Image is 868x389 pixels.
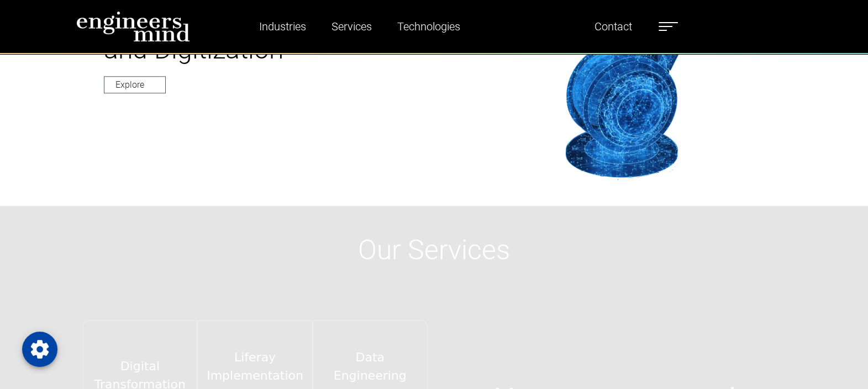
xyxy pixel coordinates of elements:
a: Contact [590,14,636,39]
a: Technologies [393,14,465,39]
a: Explore [104,76,166,93]
a: Services [327,14,376,39]
a: Industries [255,14,311,39]
h1: Our Services [76,233,792,267]
img: logo [76,11,190,42]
